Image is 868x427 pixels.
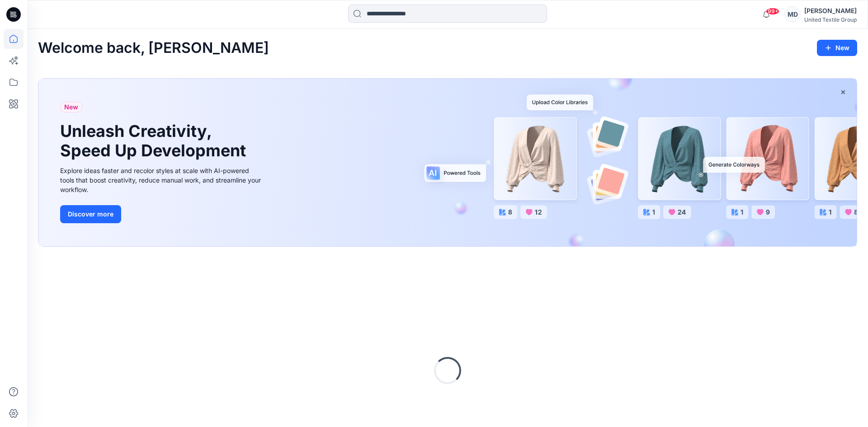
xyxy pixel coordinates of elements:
[804,16,857,23] div: United Textile Group
[784,6,801,23] div: MD
[60,205,121,223] button: Discover more
[60,166,264,194] div: Explore ideas faster and recolor styles at scale with AI-powered tools that boost creativity, red...
[64,102,78,113] span: New
[804,5,857,16] div: [PERSON_NAME]
[60,205,264,223] a: Discover more
[817,40,857,56] button: New
[766,8,779,15] span: 99+
[60,122,250,160] h1: Unleash Creativity, Speed Up Development
[38,40,269,56] h2: Welcome back, [PERSON_NAME]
